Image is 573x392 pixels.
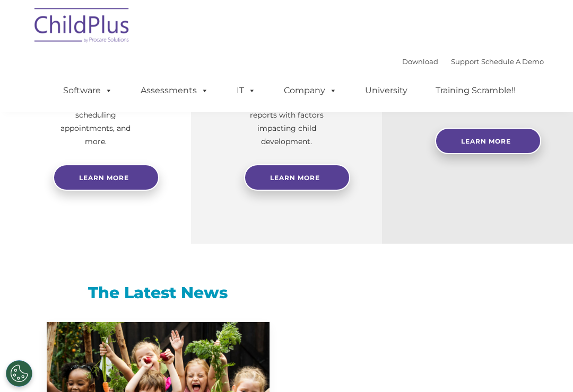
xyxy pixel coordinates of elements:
button: Cookies Settings [6,360,32,387]
a: Schedule A Demo [481,57,544,66]
h3: The Latest News [47,282,270,304]
a: Assessments [130,80,219,101]
img: ChildPlus by Procare Solutions [29,1,135,54]
span: Learn More [270,174,320,182]
span: Learn More [461,137,511,145]
a: Support [451,57,479,66]
a: Software [53,80,123,101]
a: Company [273,80,348,101]
font: | [402,57,544,66]
a: IT [226,80,266,101]
a: Learn more [53,164,159,191]
a: Training Scramble!! [425,80,526,101]
a: Learn More [435,128,541,154]
a: Learn More [244,164,350,191]
a: Download [402,57,438,66]
a: University [354,80,418,101]
span: Learn more [79,174,129,182]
